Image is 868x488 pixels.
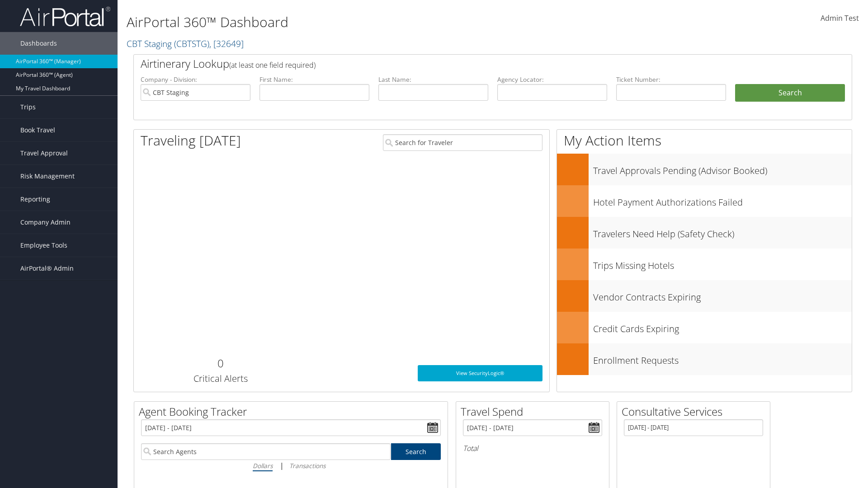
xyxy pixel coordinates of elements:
input: Search for Traveler [383,134,542,151]
h2: 0 [141,356,300,371]
h3: Travelers Need Help (Safety Check) [593,223,852,240]
h2: Consultative Services [622,404,770,419]
a: Vendor Contracts Expiring [557,280,852,312]
a: View SecurityLogic® [418,365,542,381]
span: Travel Approval [20,142,68,164]
h3: Credit Cards Expiring [593,318,852,335]
i: Transactions [289,461,325,470]
span: Dashboards [20,32,57,55]
span: Trips [20,96,36,118]
h3: Critical Alerts [141,372,300,385]
label: Last Name: [378,75,488,84]
span: Admin Test [821,13,859,23]
span: , [ 32649 ] [209,38,244,50]
a: Trips Missing Hotels [557,249,852,280]
span: Book Travel [20,119,55,141]
a: Hotel Payment Authorizations Failed [557,185,852,217]
label: First Name: [259,75,369,84]
label: Agency Locator: [497,75,607,84]
span: Employee Tools [20,234,67,257]
span: (at least one field required) [229,60,316,70]
i: Dollars [253,461,273,470]
span: Reporting [20,188,50,211]
button: Search [735,84,845,102]
h3: Vendor Contracts Expiring [593,286,852,304]
input: Search Agents [141,443,391,460]
a: Travel Approvals Pending (Advisor Booked) [557,154,852,185]
span: Risk Management [20,165,75,188]
h2: Airtinerary Lookup [141,56,785,71]
a: Enrollment Requests [557,343,852,375]
h2: Agent Booking Tracker [139,404,448,419]
a: Search [391,443,441,460]
h6: Total [463,443,602,453]
h3: Trips Missing Hotels [593,255,852,272]
a: Credit Cards Expiring [557,312,852,343]
h3: Enrollment Requests [593,350,852,367]
h1: My Action Items [557,131,852,150]
h3: Travel Approvals Pending (Advisor Booked) [593,160,852,177]
span: ( CBTSTG ) [174,38,209,50]
h3: Hotel Payment Authorizations Failed [593,192,852,209]
a: CBT Staging [127,38,244,50]
h2: Travel Spend [461,404,609,419]
a: Travelers Need Help (Safety Check) [557,217,852,249]
label: Company - Division: [141,75,250,84]
h1: Traveling [DATE] [141,131,241,150]
label: Ticket Number: [616,75,726,84]
h1: AirPortal 360™ Dashboard [127,13,615,32]
a: Admin Test [821,5,859,33]
span: AirPortal® Admin [20,257,74,280]
div: | [141,460,441,471]
img: airportal-logo.png [20,6,110,27]
span: Company Admin [20,211,71,234]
